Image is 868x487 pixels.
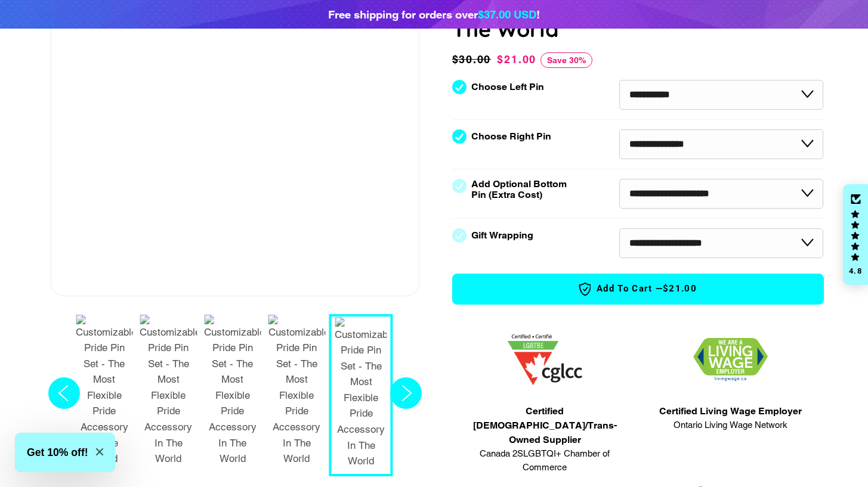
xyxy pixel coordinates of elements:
[471,131,551,142] label: Choose Right Pin
[76,315,133,467] img: Customizable Pride Pin Set - The Most Flexible Pride Accessory In The World
[72,314,137,472] button: 2 / 7
[693,338,768,381] img: 1706832627.png
[458,447,632,474] span: Canada 2SLGBTQI+ Chamber of Commerce
[471,179,572,200] label: Add Optional Bottom Pin (Extra Cost)
[140,315,197,467] img: Customizable Pride Pin Set - The Most Flexible Pride Accessory In The World
[478,8,536,21] span: $37.00 USD
[200,314,265,472] button: 4 / 7
[136,314,200,472] button: 3 / 7
[659,404,802,418] span: Certified Living Wage Employer
[329,314,393,477] button: 6 / 7
[848,267,863,275] div: 4.8
[458,404,632,447] span: Certified [DEMOGRAPHIC_DATA]/Trans-Owned Supplier
[452,274,824,305] button: Add to Cart —$21.00
[843,184,868,286] div: Click to open Judge.me floating reviews tab
[471,82,544,92] label: Choose Left Pin
[659,418,802,432] span: Ontario Living Wage Network
[540,52,592,68] span: Save 30%
[328,6,540,23] div: Free shipping for orders over !
[335,317,387,469] img: Customizable Pride Pin Set - The Most Flexible Pride Accessory In The World
[452,51,495,68] span: $30.00
[387,314,425,477] button: Next slide
[268,315,326,467] img: Customizable Pride Pin Set - The Most Flexible Pride Accessory In The World
[204,315,261,467] img: Customizable Pride Pin Set - The Most Flexible Pride Accessory In The World
[497,53,536,66] span: $21.00
[508,334,582,385] img: 1705457225.png
[471,230,533,241] label: Gift Wrapping
[265,314,329,472] button: 5 / 7
[663,283,697,295] span: $21.00
[471,281,805,297] span: Add to Cart —
[45,314,84,477] button: Previous slide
